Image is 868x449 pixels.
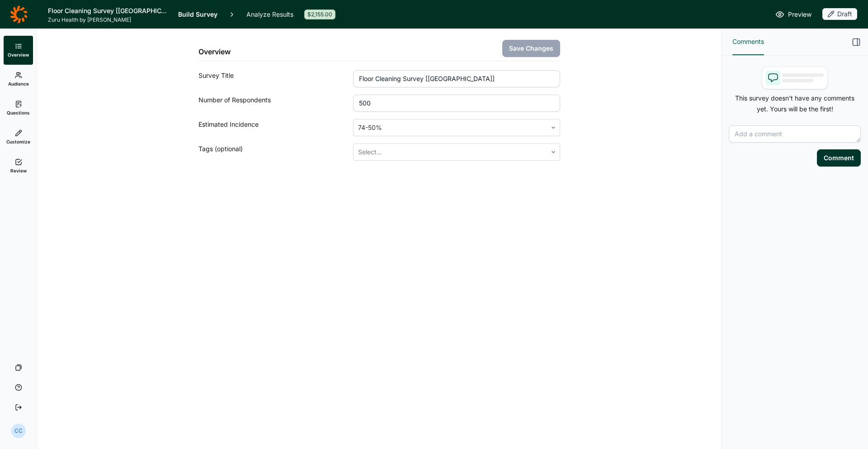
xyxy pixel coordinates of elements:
[353,70,560,87] input: ex: Package testing study
[729,93,861,115] p: This survey doesn't have any comments yet. Yours will be the first!
[4,36,33,65] a: Overview
[11,424,26,438] div: CC
[8,52,29,58] span: Overview
[198,95,354,112] div: Number of Respondents
[732,36,764,47] span: Comments
[353,95,560,112] input: 1000
[48,5,167,16] h1: Floor Cleaning Survey [[GEOGRAPHIC_DATA]]
[198,70,354,87] div: Survey Title
[4,65,33,94] a: Audience
[10,167,27,174] span: Review
[817,149,861,167] button: Comment
[502,40,560,57] button: Save Changes
[198,46,231,57] h2: Overview
[4,94,33,123] a: Questions
[775,9,811,20] a: Preview
[732,29,764,55] button: Comments
[4,152,33,181] a: Review
[198,143,354,161] div: Tags (optional)
[6,139,30,145] span: Customize
[822,8,857,21] button: Draft
[8,81,29,87] span: Audience
[4,123,33,152] a: Customize
[198,119,354,136] div: Estimated Incidence
[7,110,30,116] span: Questions
[304,10,335,19] div: $2,155.00
[788,9,811,20] span: Preview
[48,16,167,24] span: Zuru Health by [PERSON_NAME]
[822,8,857,20] div: Draft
